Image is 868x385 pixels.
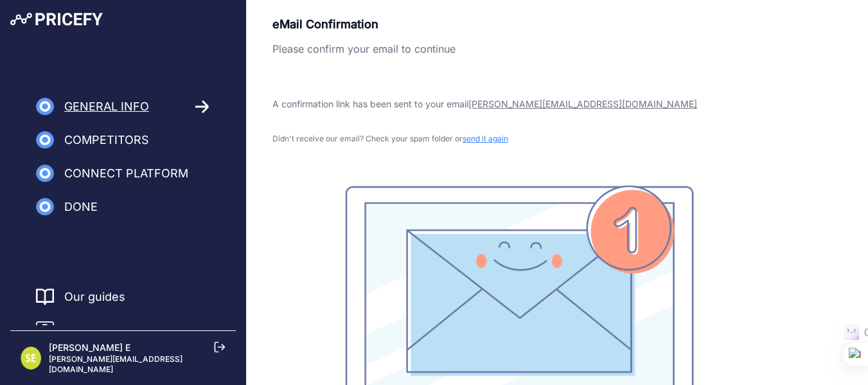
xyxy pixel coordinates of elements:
a: Chat with us [36,321,133,339]
span: Competitors [64,131,149,149]
img: Pricefy Logo [10,13,103,26]
p: eMail Confirmation [272,15,766,33]
span: General Info [64,98,149,116]
p: [PERSON_NAME] E [49,341,226,354]
span: Done [64,198,98,216]
p: Please confirm your email to continue [272,41,766,57]
p: [PERSON_NAME][EMAIL_ADDRESS][DOMAIN_NAME] [49,354,226,375]
span: [PERSON_NAME][EMAIL_ADDRESS][DOMAIN_NAME] [468,98,697,109]
span: Connect Platform [64,165,188,183]
p: Didn't receive our email? Check your spam folder or [272,134,766,144]
a: Our guides [64,288,125,306]
span: send it again [463,134,508,143]
span: Chat with us [64,321,133,339]
p: A confirmation link has been sent to your email [272,98,766,111]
